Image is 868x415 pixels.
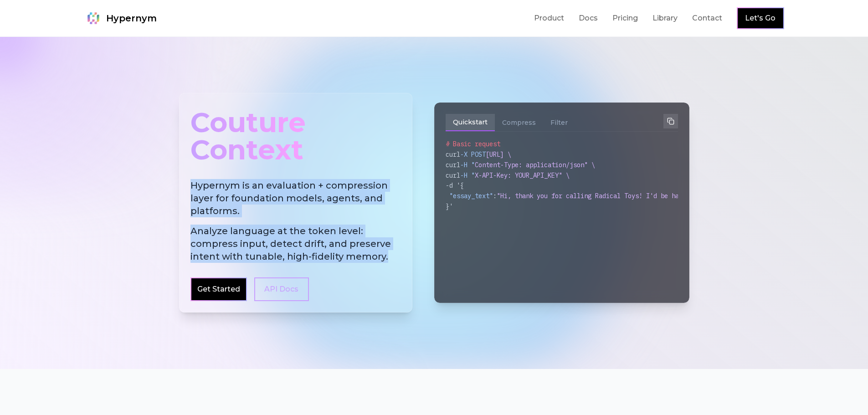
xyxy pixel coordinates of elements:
[493,192,497,200] span: :
[190,104,401,168] div: Couture Context
[495,114,543,131] button: Compress
[446,202,453,210] span: }'
[663,114,678,128] button: Copy to clipboard
[486,150,511,159] span: [URL] \
[449,192,493,200] span: "essay_text"
[745,13,776,24] a: Let's Go
[612,13,638,24] a: Pricing
[534,13,564,24] a: Product
[460,171,475,179] span: -H "
[460,150,486,159] span: -X POST
[475,171,570,179] span: X-API-Key: YOUR_API_KEY" \
[254,277,309,301] a: API Docs
[446,161,460,169] span: curl
[190,179,401,263] h2: Hypernym is an evaluation + compression layer for foundation models, agents, and platforms.
[446,150,460,159] span: curl
[190,225,401,263] span: Analyze language at the token level: compress input, detect drift, and preserve intent with tunab...
[652,13,678,24] a: Library
[460,161,475,169] span: -H "
[579,13,598,24] a: Docs
[84,9,157,27] a: Hypernym
[446,114,495,131] button: Quickstart
[446,181,464,190] span: -d '{
[197,284,240,295] a: Get Started
[446,171,460,179] span: curl
[475,161,595,169] span: Content-Type: application/json" \
[497,192,858,200] span: "Hi, thank you for calling Radical Toys! I'd be happy to help with your shipping or returns issue."
[446,140,500,148] span: # Basic request
[543,114,575,131] button: Filter
[692,13,722,24] a: Contact
[84,9,103,27] img: Hypernym Logo
[106,12,157,25] span: Hypernym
